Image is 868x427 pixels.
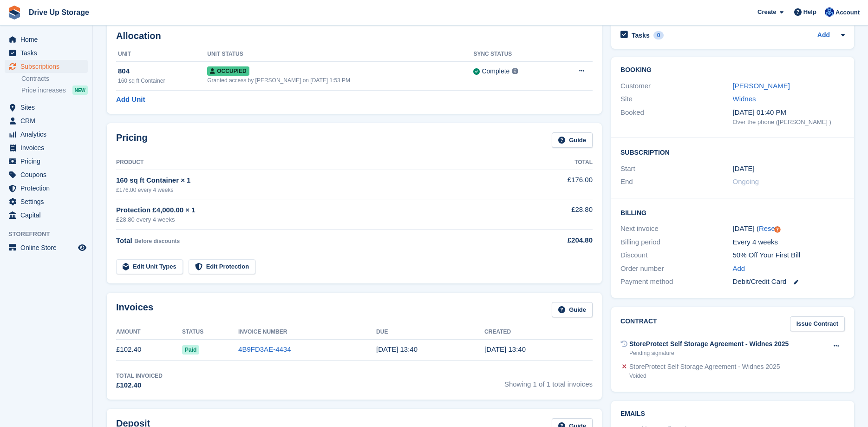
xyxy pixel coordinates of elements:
td: £176.00 [520,170,593,199]
span: Help [803,7,816,17]
time: 2025-09-07 12:40:21 UTC [376,345,418,353]
div: Protection £4,000.00 × 1 [116,205,520,216]
div: [DATE] 01:40 PM [733,107,845,118]
span: Online Store [20,241,76,254]
div: £28.80 every 4 weeks [116,215,520,224]
span: Price increases [21,86,66,95]
div: StoreProtect Self Storage Agreement - Widnes 2025 [629,362,780,372]
div: 160 sq ft Container × 1 [116,175,520,186]
div: £176.00 every 4 weeks [116,186,520,194]
h2: Billing [620,208,845,217]
a: Reset [759,224,777,232]
span: Analytics [20,128,76,141]
th: Amount [116,325,182,340]
span: Tasks [20,46,76,59]
th: Status [182,325,238,340]
td: £28.80 [520,199,593,230]
div: Payment method [620,276,732,287]
h2: Contract [620,316,657,332]
a: Widnes [733,95,756,103]
div: Voided [629,372,780,380]
div: 160 sq ft Container [118,77,207,85]
a: 4B9FD3AE-4434 [238,345,291,353]
span: Account [835,8,860,17]
a: Add [733,263,745,274]
th: Invoice Number [238,325,376,340]
h2: Booking [620,66,845,74]
a: Issue Contract [790,316,845,332]
a: Price increases NEW [21,85,88,95]
div: £102.40 [116,380,163,391]
a: Edit Unit Types [116,259,183,275]
div: 50% Off Your First Bill [733,250,845,261]
a: Add Unit [116,94,145,105]
div: [DATE] ( ) [733,223,845,234]
th: Due [376,325,484,340]
time: 2025-09-06 00:00:00 UTC [733,164,755,174]
div: Tooltip anchor [773,225,782,234]
a: menu [5,101,88,114]
span: Paid [182,345,199,355]
div: Granted access by [PERSON_NAME] on [DATE] 1:53 PM [207,76,473,85]
span: Occupied [207,66,249,76]
a: Edit Protection [189,259,255,275]
img: stora-icon-8386f47178a22dfd0bd8f6a31ec36ba5ce8667c1dd55bd0f319d3a0aa187defe.svg [7,6,21,20]
span: Capital [20,209,76,222]
span: CRM [20,114,76,127]
h2: Emails [620,410,845,418]
th: Product [116,155,520,170]
th: Total [520,155,593,170]
a: Guide [552,302,593,317]
a: menu [5,209,88,222]
div: NEW [72,85,88,95]
div: Total Invoiced [116,372,163,380]
span: Total [116,236,132,244]
span: Ongoing [733,177,759,185]
a: menu [5,128,88,141]
img: icon-info-grey-7440780725fd019a000dd9b08b2336e03edf1995a4989e88bcd33f0948082b44.svg [512,68,518,74]
div: Customer [620,81,732,92]
div: £204.80 [520,235,593,246]
div: 0 [653,31,664,39]
th: Created [484,325,593,340]
a: menu [5,168,88,181]
div: Billing period [620,237,732,248]
span: Coupons [20,168,76,181]
time: 2025-09-06 12:40:21 UTC [484,345,526,353]
div: 804 [118,66,207,77]
a: menu [5,60,88,73]
h2: Pricing [116,132,148,148]
a: menu [5,46,88,59]
span: Pricing [20,155,76,168]
span: Invoices [20,141,76,154]
div: Pending signature [629,349,789,357]
div: Over the phone ([PERSON_NAME] ) [733,118,845,127]
th: Sync Status [473,47,556,62]
span: Protection [20,182,76,195]
h2: Subscription [620,147,845,157]
a: Drive Up Storage [25,5,93,20]
div: Debit/Credit Card [733,276,845,287]
a: [PERSON_NAME] [733,82,790,90]
div: Complete [482,66,509,76]
a: menu [5,33,88,46]
span: Showing 1 of 1 total invoices [504,372,593,391]
a: menu [5,141,88,154]
a: menu [5,241,88,254]
div: Site [620,94,732,105]
td: £102.40 [116,339,182,360]
a: menu [5,195,88,208]
div: Next invoice [620,223,732,234]
h2: Allocation [116,31,593,41]
a: menu [5,114,88,127]
span: Before discounts [134,238,180,244]
a: menu [5,182,88,195]
span: Create [757,7,776,17]
a: Preview store [77,242,88,253]
div: Booked [620,107,732,127]
th: Unit Status [207,47,473,62]
div: StoreProtect Self Storage Agreement - Widnes 2025 [629,339,789,349]
th: Unit [116,47,207,62]
a: Contracts [21,74,88,83]
a: Add [817,30,830,41]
